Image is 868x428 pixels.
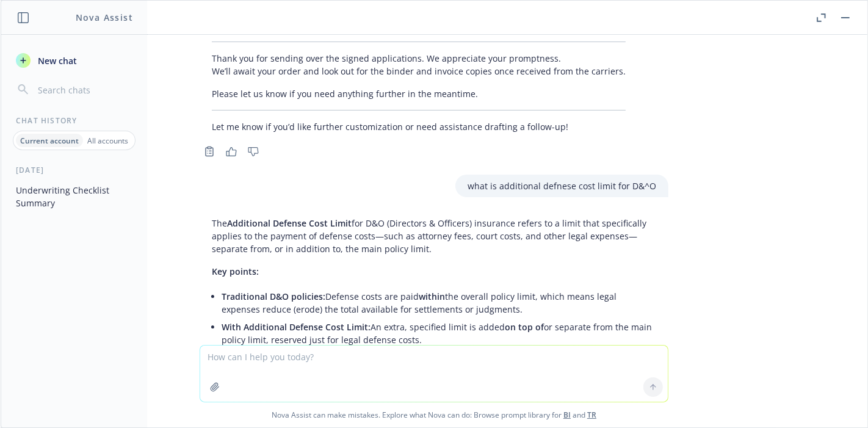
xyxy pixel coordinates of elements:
span: within [419,291,445,302]
a: BI [563,410,571,420]
p: Let me know if you’d like further customization or need assistance drafting a follow-up! [212,120,626,133]
p: Thank you for sending over the signed applications. We appreciate your promptness. We’ll await yo... [212,52,626,78]
p: what is additional defnese cost limit for D&^O [468,180,656,192]
button: Underwriting Checklist Summary [11,180,137,213]
div: [DATE] [1,165,147,175]
p: The for D&O (Directors & Officers) insurance refers to a limit that specifically applies to the p... [212,217,656,255]
p: Please let us know if you need anything further in the meantime. [212,87,626,100]
button: Thumbs down [244,143,263,160]
a: TR [587,410,596,420]
span: Nova Assist can make mistakes. Explore what Nova can do: Browse prompt library for and [5,402,863,427]
h1: Nova Assist [76,11,133,24]
svg: Copy to clipboard [204,146,215,157]
input: Search chats [35,81,132,98]
div: Chat History [1,115,147,126]
span: New chat [35,54,77,67]
span: Traditional D&O policies: [222,291,325,302]
li: Defense costs are paid the overall policy limit, which means legal expenses reduce (erode) the to... [222,288,656,318]
p: Current account [20,136,79,146]
span: on top of [505,321,544,333]
li: An extra, specified limit is added or separate from the main policy limit, reserved just for lega... [222,318,656,349]
span: With Additional Defense Cost Limit: [222,321,371,333]
button: New chat [11,49,137,71]
span: Additional Defense Cost Limit [227,217,352,229]
span: Key points: [212,266,259,277]
p: All accounts [87,136,128,146]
